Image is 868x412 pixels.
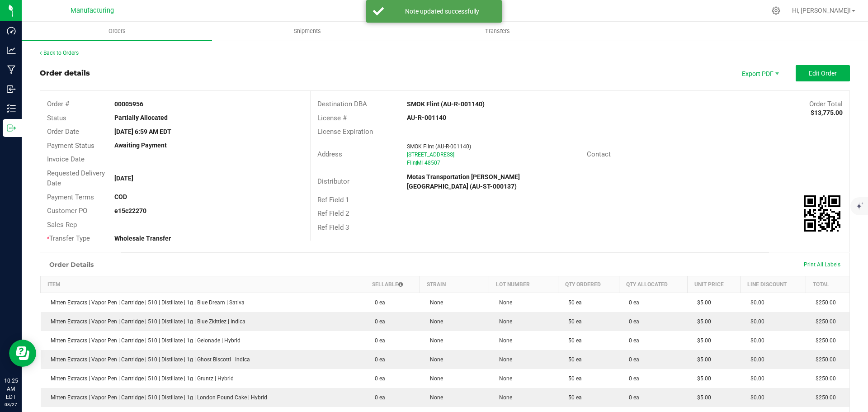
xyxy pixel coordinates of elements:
a: Back to Orders [40,50,79,56]
span: $250.00 [811,375,836,382]
p: 08/27 [4,401,18,408]
span: Flint [407,160,418,166]
span: Ref Field 3 [317,223,349,232]
div: Order details [40,68,90,79]
strong: AU-R-001140 [407,114,446,121]
span: $0.00 [746,394,764,401]
inline-svg: Inventory [7,104,16,113]
th: Qty Ordered [558,276,619,293]
span: 50 ea [564,299,582,306]
p: 10:25 AM EDT [4,377,18,401]
span: Transfers [473,27,522,35]
span: Ref Field 1 [317,196,349,204]
span: $0.00 [746,375,764,382]
span: None [425,337,443,344]
inline-svg: Analytics [7,46,16,55]
span: Distributor [317,177,349,185]
span: 0 ea [370,299,385,306]
span: 0 ea [370,394,385,401]
span: Mitten Extracts | Vapor Pen | Cartridge | 510 | Distillate | 1g | Gruntz | Hybrid [46,375,234,382]
span: None [495,356,512,363]
strong: COD [114,193,127,200]
span: Address [317,150,342,158]
div: Manage settings [770,6,782,15]
span: 50 ea [564,356,582,363]
strong: e15c22270 [114,207,146,214]
span: Contact [587,150,611,158]
strong: Wholesale Transfer [114,235,171,242]
inline-svg: Dashboard [7,26,16,35]
qrcode: 00005956 [804,195,840,232]
span: $250.00 [811,394,836,401]
div: Note updated successfully [389,7,495,16]
inline-svg: Inbound [7,85,16,94]
strong: Motas Transportation [PERSON_NAME][GEOGRAPHIC_DATA] (AU-ST-000137) [407,173,520,190]
span: $0.00 [746,356,764,363]
span: Print All Labels [804,261,840,268]
span: $250.00 [811,299,836,306]
th: Unit Price [687,276,741,293]
span: None [495,337,512,344]
span: 0 ea [624,299,639,306]
span: Hi, [PERSON_NAME]! [792,7,851,14]
span: Mitten Extracts | Vapor Pen | Cartridge | 510 | Distillate | 1g | Ghost Biscotti | Indica [46,356,250,363]
span: $250.00 [811,356,836,363]
span: None [425,318,443,325]
li: Export PDF [732,65,787,81]
span: None [425,356,443,363]
span: License Expiration [317,128,373,136]
span: $250.00 [811,318,836,325]
span: None [425,375,443,382]
th: Sellable [365,276,420,293]
strong: SMOK Flint (AU-R-001140) [407,100,485,108]
span: Orders [96,27,138,35]
span: $5.00 [693,318,711,325]
span: Customer PO [47,207,87,215]
span: $5.00 [693,299,711,306]
th: Qty Allocated [619,276,687,293]
span: $5.00 [693,394,711,401]
a: Transfers [402,22,593,41]
button: Edit Order [796,65,850,81]
span: None [495,318,512,325]
span: $250.00 [811,337,836,344]
span: $5.00 [693,375,711,382]
strong: 00005956 [114,100,143,108]
span: 48507 [425,160,440,166]
span: Destination DBA [317,100,367,108]
h1: Order Details [49,261,94,268]
span: 50 ea [564,394,582,401]
span: None [425,394,443,401]
span: Mitten Extracts | Vapor Pen | Cartridge | 510 | Distillate | 1g | London Pound Cake | Hybrid [46,394,267,401]
span: MI [417,160,423,166]
span: Payment Status [47,142,94,150]
span: None [425,299,443,306]
span: 0 ea [370,337,385,344]
span: Ref Field 2 [317,209,349,218]
span: 0 ea [370,318,385,325]
span: Manufacturing [71,7,114,14]
span: , [416,160,417,166]
span: [STREET_ADDRESS] [407,152,454,158]
span: Status [47,114,66,122]
span: 50 ea [564,375,582,382]
span: 50 ea [564,337,582,344]
span: 50 ea [564,318,582,325]
span: Mitten Extracts | Vapor Pen | Cartridge | 510 | Distillate | 1g | Blue Zkittlez | Indica [46,318,245,325]
span: 0 ea [370,356,385,363]
span: Mitten Extracts | Vapor Pen | Cartridge | 510 | Distillate | 1g | Gelonade | Hybrid [46,337,241,344]
span: $0.00 [746,318,764,325]
span: None [495,394,512,401]
span: $0.00 [746,299,764,306]
th: Item [41,276,365,293]
img: Scan me! [804,195,840,232]
span: Shipments [282,27,333,35]
span: Order Date [47,128,79,136]
th: Line Discount [741,276,806,293]
span: 0 ea [624,318,639,325]
span: None [495,299,512,306]
span: 0 ea [624,394,639,401]
strong: $13,775.00 [811,109,843,116]
iframe: Resource center [9,340,36,367]
span: SMOK Flint (AU-R-001140) [407,143,471,150]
